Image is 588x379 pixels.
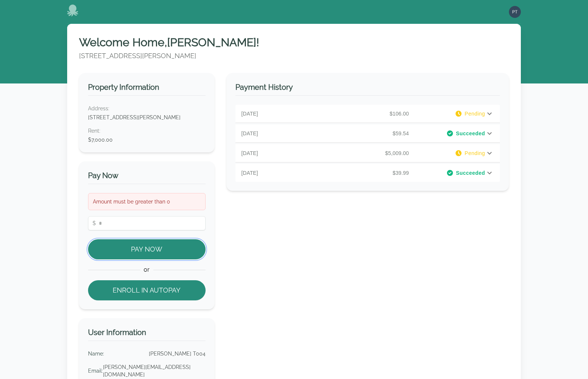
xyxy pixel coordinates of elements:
dd: $7,000.00 [88,136,206,143]
button: Pay Now [88,239,206,259]
h1: Welcome Home, [PERSON_NAME] ! [79,36,509,49]
p: [DATE] [241,130,327,137]
button: Enroll in Autopay [88,280,206,300]
span: or [140,265,153,274]
span: Pending [465,110,485,117]
div: [DATE]$59.54Succeeded [235,124,500,142]
p: [STREET_ADDRESS][PERSON_NAME] [79,51,509,61]
p: $5,009.00 [326,149,412,157]
div: [DATE]$106.00Pending [235,105,500,123]
div: [DATE]$39.99Succeeded [235,164,500,182]
div: [DATE]$5,009.00Pending [235,144,500,162]
p: [DATE] [241,169,327,177]
h3: User Information [88,327,206,341]
dd: [STREET_ADDRESS][PERSON_NAME] [88,114,206,121]
h3: Property Information [88,82,206,96]
p: $59.54 [326,130,412,137]
p: $39.99 [326,169,412,177]
div: Email : [88,367,103,375]
span: Pending [465,149,485,157]
p: [DATE] [241,149,327,157]
dt: Address: [88,105,206,112]
div: [PERSON_NAME] T004 [149,350,206,357]
h3: Pay Now [88,170,206,184]
div: [PERSON_NAME][EMAIL_ADDRESS][DOMAIN_NAME] [103,363,206,378]
span: Succeeded [456,130,485,137]
h3: Payment History [235,82,500,96]
dt: Rent : [88,127,206,135]
div: Name : [88,350,104,357]
p: Amount must be greater than 0 [93,198,201,205]
p: $106.00 [326,110,412,117]
p: [DATE] [241,110,327,117]
span: Succeeded [456,169,485,177]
